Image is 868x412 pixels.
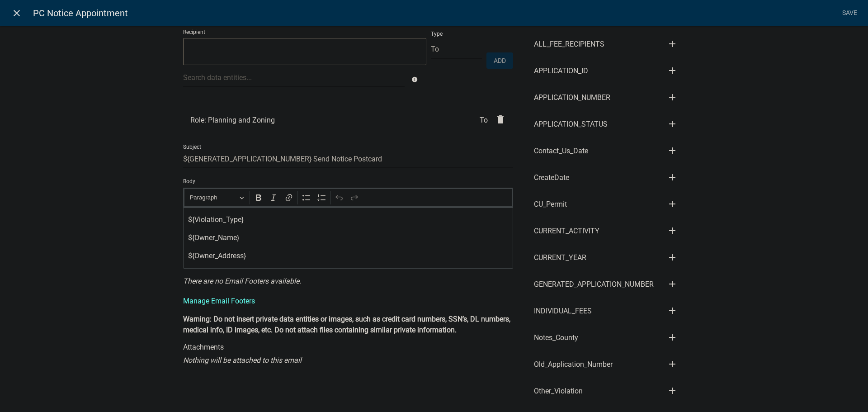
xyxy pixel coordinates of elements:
i: add [667,38,678,49]
span: To [480,117,495,124]
i: add [667,359,678,369]
span: APPLICATION_NUMBER [534,94,610,101]
h6: Attachments [183,343,513,351]
span: CURRENT_YEAR [534,254,586,261]
span: Notes_County [534,334,578,341]
a: Save [838,5,861,22]
span: Other_Violation [534,388,583,395]
p: ${Owner_Address} [188,251,509,261]
i: add [667,279,678,289]
label: Type [431,31,443,37]
i: add [667,118,678,129]
i: Nothing will be attached to this email [183,356,302,365]
span: CU_Permit [534,201,567,208]
i: close [11,8,22,19]
i: info [411,76,418,83]
span: APPLICATION_ID [534,67,588,75]
i: add [667,252,678,263]
span: Contact_Us_Date [534,147,588,155]
span: Old_Application_Number [534,361,613,368]
i: add [667,332,678,343]
i: add [667,145,678,156]
span: CreateDate [534,174,569,181]
i: add [667,385,678,396]
div: Editor toolbar [184,189,512,206]
i: add [667,225,678,236]
i: add [667,172,678,183]
i: add [667,92,678,103]
p: Warning: Do not insert private data entities or images, such as credit card numbers, SSN’s, DL nu... [183,314,513,336]
span: PC Notice Appointment [33,4,128,22]
i: add [667,199,678,209]
span: Paragraph [190,192,237,203]
p: ${Violation_Type} [188,214,509,225]
i: There are no Email Footers available. [183,277,301,285]
a: Manage Email Footers [183,297,255,305]
span: ALL_FEE_RECIPIENTS [534,41,604,48]
p: Recipient [183,28,426,36]
button: Add [486,52,513,69]
div: Editor editing area: main. Press Alt+0 for help. [183,208,513,269]
span: INDIVIDUAL_FEES [534,308,592,315]
span: APPLICATION_STATUS [534,121,608,128]
input: Search data entities... [183,68,405,87]
label: Body [183,179,195,184]
i: add [667,65,678,76]
span: GENERATED_APPLICATION_NUMBER [534,281,654,288]
i: add [667,305,678,316]
span: Role: Planning and Zoning [190,117,275,124]
span: CURRENT_ACTIVITY [534,227,599,235]
i: delete [495,114,506,125]
button: Paragraph, Heading [186,191,248,204]
p: ${Owner_Name} [188,232,509,243]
